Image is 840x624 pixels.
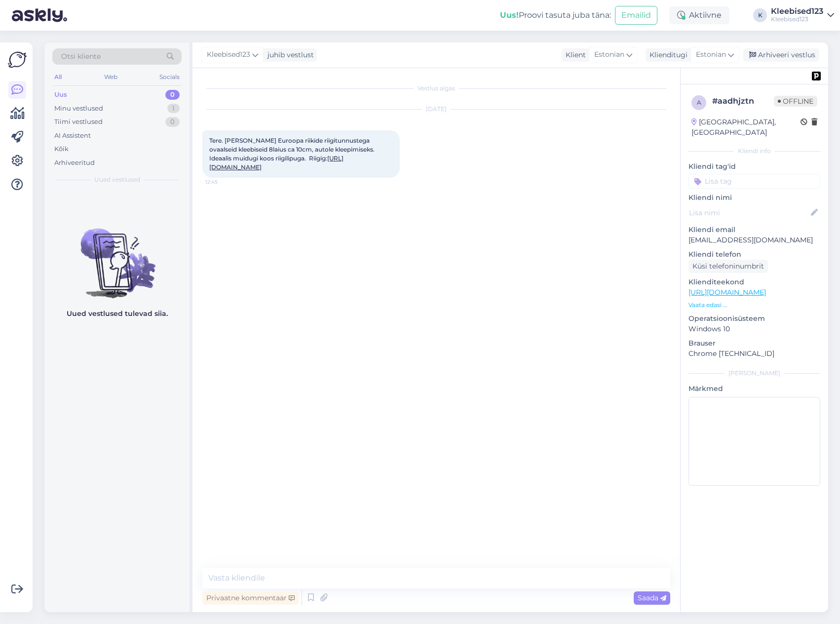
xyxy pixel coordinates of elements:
span: Saada [638,593,666,602]
p: Windows 10 [688,324,820,334]
div: Kleebised123 [771,7,823,15]
p: Klienditeekond [688,277,820,287]
p: [EMAIL_ADDRESS][DOMAIN_NAME] [688,235,820,245]
span: a [697,99,701,106]
div: Socials [157,71,182,83]
span: 12:45 [205,178,242,186]
div: K [753,8,767,22]
div: Proovi tasuta juba täna: [500,9,611,21]
p: Brauser [688,338,820,349]
div: Arhiveeri vestlus [743,48,819,62]
div: 0 [165,117,180,127]
div: [GEOGRAPHIC_DATA], [GEOGRAPHIC_DATA] [691,117,801,138]
a: [URL][DOMAIN_NAME] [688,288,766,297]
div: Kleebised123 [771,15,823,23]
div: 0 [165,90,180,100]
p: Kliendi telefon [688,249,820,260]
div: Vestlus algas [202,84,670,93]
div: Aktiivne [669,6,729,24]
div: juhib vestlust [264,50,314,60]
div: # aadhjztn [712,95,774,107]
span: Offline [774,96,817,107]
a: Kleebised123Kleebised123 [771,7,834,23]
p: Kliendi email [688,225,820,235]
div: Web [102,71,119,83]
div: Minu vestlused [54,104,103,114]
span: Estonian [594,49,624,60]
img: pd [812,72,821,80]
span: Uued vestlused [94,175,140,184]
p: Chrome [TECHNICAL_ID] [688,349,820,359]
input: Lisa tag [688,174,820,189]
span: Tere. [PERSON_NAME] Euroopa riikide riigitunnustega ovaalseid kleebiseid 8laius ca 10cm, autole k... [209,137,376,171]
div: Klienditugi [646,50,687,60]
div: Tiimi vestlused [54,117,103,127]
img: Askly Logo [8,50,27,69]
span: Kleebised123 [207,49,250,60]
b: Uus! [500,10,519,20]
img: No chats [44,211,190,300]
div: Arhiveeritud [54,158,95,168]
div: All [52,71,64,83]
p: Märkmed [688,384,820,394]
p: Uued vestlused tulevad siia. [67,309,168,319]
div: AI Assistent [54,131,91,141]
p: Operatsioonisüsteem [688,313,820,324]
button: Emailid [615,6,657,25]
div: Kõik [54,144,69,154]
div: [DATE] [202,105,670,114]
input: Lisa nimi [689,207,809,218]
div: Klient [562,50,586,60]
div: [PERSON_NAME] [688,369,820,378]
div: Kliendi info [688,147,820,156]
div: Uus [54,90,67,100]
span: Otsi kliente [61,51,101,62]
div: Privaatne kommentaar [202,591,299,605]
p: Kliendi tag'id [688,161,820,172]
div: 1 [167,104,180,114]
span: Estonian [696,49,726,60]
div: Küsi telefoninumbrit [688,260,768,273]
p: Kliendi nimi [688,193,820,203]
p: Vaata edasi ... [688,301,820,310]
